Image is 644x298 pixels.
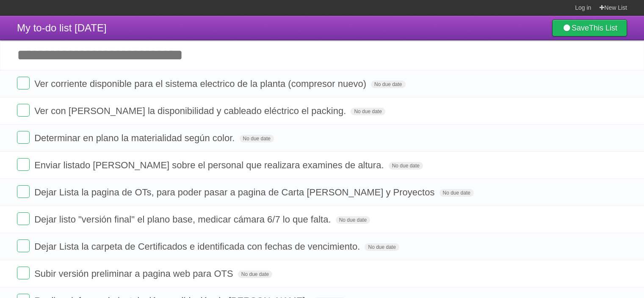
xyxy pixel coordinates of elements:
label: Done [17,267,30,279]
label: Done [17,104,30,117]
span: No due date [389,162,423,170]
span: Determinar en plano la materialidad según color. [34,133,237,143]
span: My to-do list [DATE] [17,22,107,33]
span: No due date [238,270,272,278]
span: Ver corriente disponible para el sistema electrico de la planta (compresor nuevo) [34,78,368,89]
label: Done [17,185,30,198]
label: Done [17,158,30,171]
a: SaveThis List [552,19,627,36]
label: Done [17,77,30,89]
label: Done [17,212,30,225]
span: Dejar Lista la carpeta de Certificados e identificada con fechas de vencimiento. [34,241,362,252]
label: Done [17,131,30,144]
span: Dejar Lista la pagina de OTs, para poder pasar a pagina de Carta [PERSON_NAME] y Proyectos [34,187,437,198]
span: Enviar listado [PERSON_NAME] sobre el personal que realizara examines de altura. [34,160,386,170]
span: No due date [240,135,274,142]
span: No due date [365,243,399,251]
span: Ver con [PERSON_NAME] la disponibilidad y cableado eléctrico el packing. [34,106,348,116]
span: No due date [371,81,405,88]
span: Dejar listo "versión final" el plano base, medicar cámara 6/7 lo que falta. [34,214,333,225]
span: Subir versión preliminar a pagina web para OTS [34,268,235,279]
b: This List [589,24,617,32]
span: No due date [439,189,474,197]
span: No due date [336,216,370,224]
span: No due date [351,108,385,115]
label: Done [17,240,30,252]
